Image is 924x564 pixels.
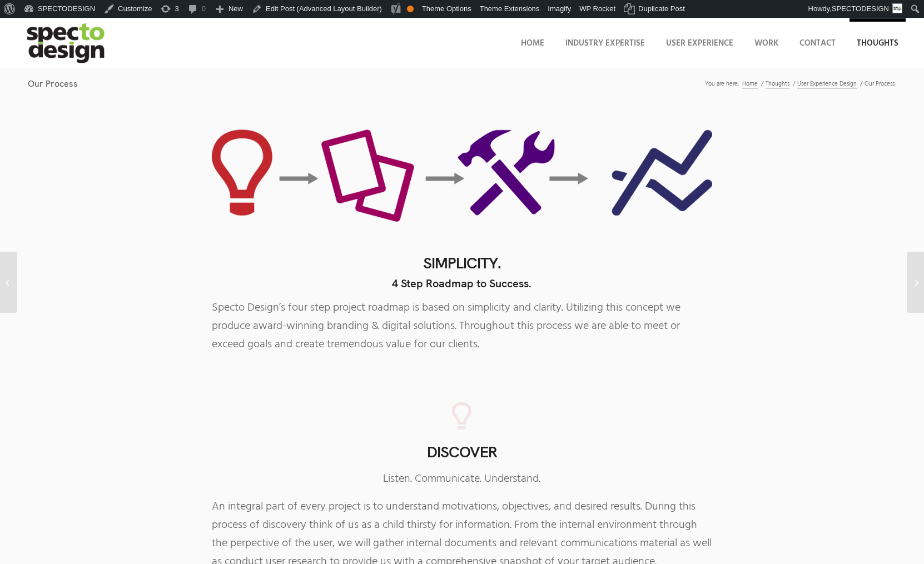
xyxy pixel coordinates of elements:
span: Thoughts [766,79,789,89]
a: Thoughts [764,80,791,88]
a: Awards [907,252,924,313]
a: Work [747,18,786,68]
img: spectodesign process [212,128,712,225]
span: Contact [799,37,836,50]
p: Listen. Communicate. Understand. [212,470,712,488]
a: Home [741,80,759,88]
a: Contact [792,18,843,68]
span: / [759,80,764,88]
h3: 4 Step Roadmap to Success. [212,277,712,290]
h1: Our Process [28,74,896,94]
a: Home [514,18,552,68]
h2: Simplicity. [212,254,712,272]
a: User Experience [659,18,741,68]
span: Home [521,37,544,50]
span: Work [754,37,778,50]
h2: Discover [212,443,712,461]
span: / [858,80,863,88]
span: / [791,80,796,88]
img: specto-logo-2020 [18,18,115,68]
div: OK [407,6,414,12]
span: Thoughts [857,37,898,50]
a: User Experience Design [796,80,858,88]
span: Home [742,79,758,89]
span: You are here: [705,79,739,89]
span: Industry Expertise [565,37,645,50]
span: User Experience Design [797,79,857,89]
p: Specto Design’s four step project roadmap is based on simplicity and clarity. Utilizing this conc... [212,299,712,354]
span: SPECTODESIGN [832,4,889,13]
a: Industry Expertise [558,18,652,68]
span: User Experience [666,37,733,50]
span: Our Process [863,80,896,88]
a: Thoughts [850,18,906,68]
